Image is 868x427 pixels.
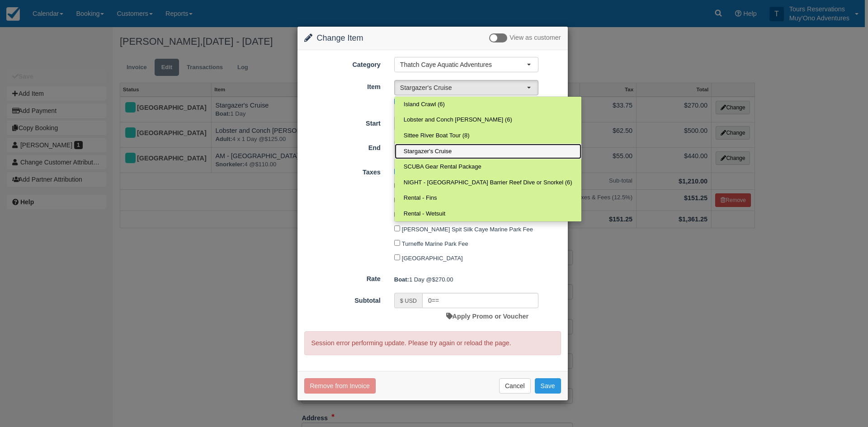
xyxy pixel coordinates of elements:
div: 1 Day @ [387,272,568,287]
label: Subtotal [297,293,387,305]
label: [GEOGRAPHIC_DATA] [402,255,463,262]
label: Taxes [297,164,387,177]
span: NIGHT - [GEOGRAPHIC_DATA] Barrier Reef Dive or Snorkel (6) [404,178,572,187]
span: Rental - Fins [404,194,437,202]
span: $270.00 [432,276,453,283]
span: Thatch Caye Aquatic Adventures [400,60,527,69]
label: Item [297,79,387,92]
span: SCUBA Gear Rental Package [404,163,481,171]
span: Stargazer's Cruise [400,83,527,92]
button: Stargazer's Cruise [394,80,538,95]
a: Apply Promo or Voucher [446,313,528,320]
span: Stargazer's Cruise [404,147,452,156]
span: Change Item [317,33,363,42]
label: End [297,140,387,153]
label: Turneffe Marine Park Fee [402,240,468,247]
button: Thatch Caye Aquatic Adventures [394,57,538,72]
button: Remove from Invoice [304,378,376,394]
span: Rental - Wetsuit [404,210,445,218]
label: [PERSON_NAME] Spit Silk Caye Marine Park Fee [402,226,533,233]
label: Category [297,57,387,70]
p: Session error performing update. Please try again or reload the page. [304,331,561,355]
strong: Boat [394,276,409,283]
label: Start [297,116,387,128]
span: Sittee River Boat Tour (8) [404,131,470,140]
label: Rate [297,271,387,284]
span: Lobster and Conch [PERSON_NAME] (6) [404,116,512,124]
button: Save [535,378,561,394]
button: Cancel [499,378,531,394]
span: View as customer [509,34,561,42]
small: $ USD [400,298,417,304]
span: Island Crawl (6) [404,100,445,109]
